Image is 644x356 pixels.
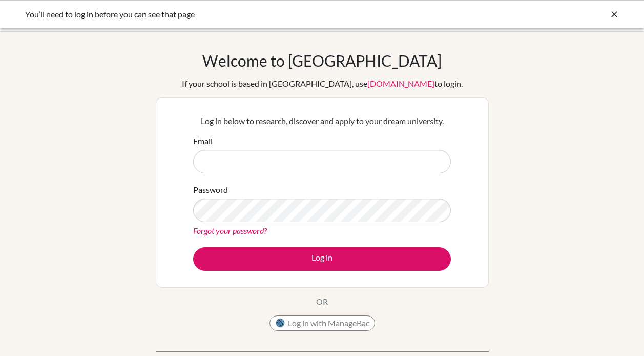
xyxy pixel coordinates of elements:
p: OR [316,295,328,308]
a: [DOMAIN_NAME] [367,78,434,88]
div: You’ll need to log in before you can see that page [25,8,466,21]
div: If your school is based in [GEOGRAPHIC_DATA], use to login. [182,77,463,90]
label: Email [193,135,213,147]
label: Password [193,184,228,196]
p: Log in below to research, discover and apply to your dream university. [193,115,451,127]
h1: Welcome to [GEOGRAPHIC_DATA] [202,51,442,70]
a: Forgot your password? [193,226,267,235]
button: Log in [193,247,451,271]
button: Log in with ManageBac [269,315,375,331]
